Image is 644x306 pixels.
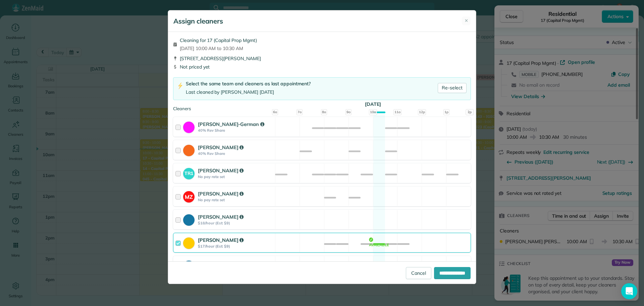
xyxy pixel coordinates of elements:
[198,128,273,133] strong: 40% Rev Share
[173,55,471,62] div: [STREET_ADDRESS][PERSON_NAME]
[180,37,257,44] span: Cleaning for 17 (Capital Prop Mgmt)
[198,151,273,156] strong: 40% Rev Share
[198,221,273,225] strong: $18/hour (Est: $9)
[198,244,273,249] strong: $17/hour (Est: $9)
[198,198,273,202] strong: No pay rate set
[406,267,431,279] a: Cancel
[198,190,244,197] strong: [PERSON_NAME]
[186,80,311,87] div: Select the same team and cleaners as last appointment?
[198,260,254,274] strong: [DEMOGRAPHIC_DATA][PERSON_NAME]
[438,83,467,93] a: Re-select
[183,191,195,201] strong: MZ
[621,283,637,299] div: Open Intercom Messenger
[198,144,244,150] strong: [PERSON_NAME]
[198,121,264,127] strong: [PERSON_NAME]-German
[173,63,471,70] div: Not priced yet
[186,89,311,96] div: Last cleaned by [PERSON_NAME] [DATE]
[198,174,273,179] strong: No pay rate set
[465,17,468,24] span: ✕
[173,105,471,107] div: Cleaners
[180,45,257,52] span: [DATE] 10:00 AM to 10:30 AM
[198,167,244,174] strong: [PERSON_NAME]
[198,237,244,243] strong: [PERSON_NAME]
[183,168,195,177] strong: TR1
[198,214,244,220] strong: [PERSON_NAME]
[173,16,223,26] h5: Assign cleaners
[177,82,183,89] img: lightning-bolt-icon-94e5364df696ac2de96d3a42b8a9ff6ba979493684c50e6bbbcda72601fa0d29.png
